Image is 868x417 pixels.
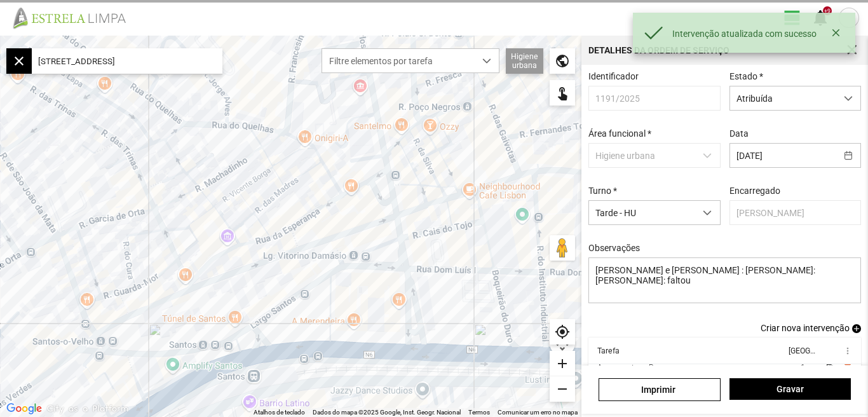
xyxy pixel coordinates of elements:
[729,186,780,196] label: Encarregado
[475,49,499,72] div: dropdown trigger
[729,378,851,400] button: Gravar
[550,351,575,376] div: add
[588,46,729,55] div: Detalhes da Ordem de Serviço
[823,6,832,15] div: +9
[672,29,827,39] div: Intervenção atualizada com sucesso
[254,408,305,417] button: Atalhos de teclado
[506,48,543,74] div: Higiene urbana
[550,235,575,261] button: Arraste o Pegman para o mapa para abrir o Street View
[588,186,617,196] label: Turno *
[730,86,836,110] span: Atribuída
[836,86,861,110] div: dropdown trigger
[695,201,720,224] div: dropdown trigger
[729,71,763,81] label: Estado *
[783,8,802,27] span: view_day
[597,346,620,355] div: Tarefa
[550,376,575,402] div: remove
[788,346,815,355] div: [GEOGRAPHIC_DATA]
[588,128,651,139] label: Área funcional *
[588,71,639,81] label: Identificador
[32,48,222,74] input: Pesquise por local
[550,48,575,74] div: public
[3,400,45,417] a: Abrir esta área no Google Maps (abre uma nova janela)
[842,346,852,356] span: more_vert
[811,8,830,27] span: notifications
[589,201,695,224] span: Tarde - HU
[313,409,461,416] span: Dados do mapa ©2025 Google, Inst. Geogr. Nacional
[322,49,475,72] span: Filtre elementos por tarefa
[3,400,45,417] img: Google
[599,378,720,401] a: Imprimir
[736,384,844,394] span: Gravar
[852,324,861,333] span: add
[9,6,140,29] img: file
[761,323,850,333] span: Criar nova intervenção
[550,319,575,345] div: my_location
[588,243,640,253] label: Observações
[729,128,749,139] label: Data
[550,80,575,106] div: touch_app
[468,409,490,416] a: Termos
[6,48,32,74] div: close
[498,409,578,416] a: Comunicar um erro no mapa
